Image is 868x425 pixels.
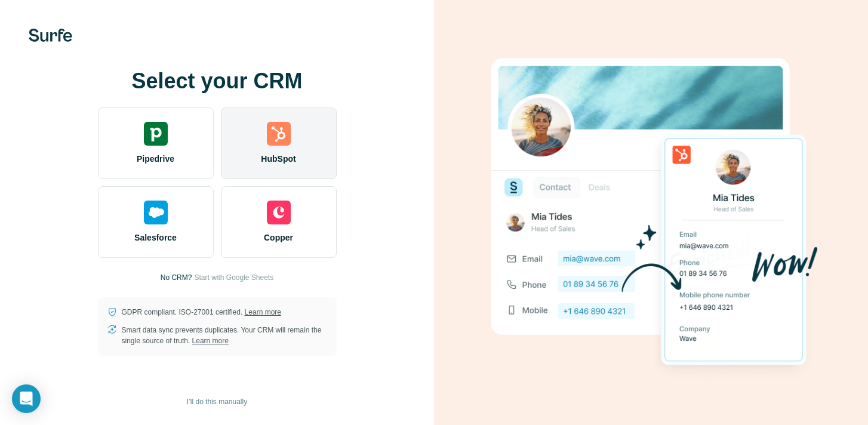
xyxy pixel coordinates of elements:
[144,201,168,224] img: salesforce's logo
[187,396,247,407] span: I’ll do this manually
[122,307,281,318] p: GDPR compliant. ISO-27001 certified.
[484,39,818,386] img: HUBSPOT image
[98,69,337,93] h1: Select your CRM
[267,201,291,224] img: copper's logo
[264,232,293,244] span: Copper
[137,153,174,165] span: Pipedrive
[245,308,281,316] a: Learn more
[122,325,327,346] p: Smart data sync prevents duplicates. Your CRM will remain the single source of truth.
[178,393,256,411] button: I’ll do this manually
[134,232,177,244] span: Salesforce
[161,272,192,283] p: No CRM?
[261,153,296,165] span: HubSpot
[267,122,291,146] img: hubspot's logo
[194,272,273,283] button: Start with Google Sheets
[144,122,168,146] img: pipedrive's logo
[29,29,72,42] img: Surfe's logo
[12,384,41,413] div: Open Intercom Messenger
[192,337,229,345] a: Learn more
